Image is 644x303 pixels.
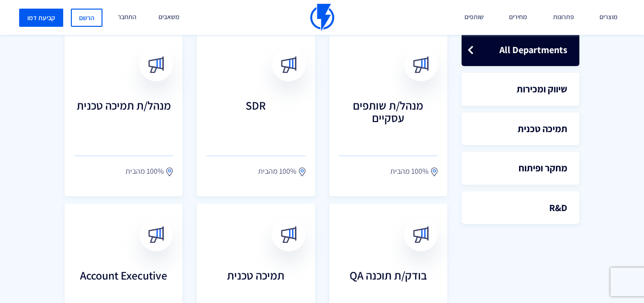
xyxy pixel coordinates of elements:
a: שיווק ומכירות [462,73,579,106]
a: SDR 100% מהבית [197,34,315,196]
a: תמיכה טכנית [462,112,579,146]
img: location.svg [299,167,305,177]
img: broadcast.svg [280,56,297,73]
a: מחקר ופיתוח [462,152,579,185]
img: location.svg [431,167,438,177]
img: broadcast.svg [148,56,165,73]
a: מנהל/ת תמיכה טכנית 100% מהבית [65,34,182,196]
h3: מנהל/ת תמיכה טכנית [74,99,173,137]
img: broadcast.svg [412,226,429,243]
a: R&D [462,191,579,224]
a: קביעת דמו [19,9,63,27]
img: broadcast.svg [280,226,297,243]
a: All Departments [462,34,579,67]
span: 100% מהבית [258,166,296,177]
img: broadcast.svg [412,56,429,73]
a: מנהל/ת שותפים עסקיים 100% מהבית [329,34,447,196]
span: 100% מהבית [390,166,429,177]
img: broadcast.svg [148,226,165,243]
span: 100% מהבית [125,166,164,177]
a: הרשם [71,9,102,27]
h3: מנהל/ת שותפים עסקיים [339,99,438,137]
h3: SDR [206,99,305,137]
img: location.svg [166,167,173,177]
